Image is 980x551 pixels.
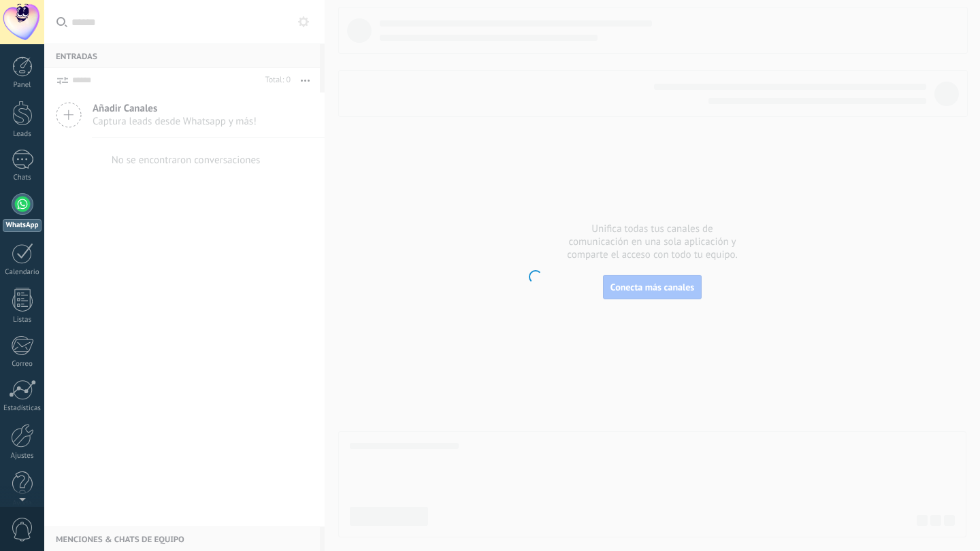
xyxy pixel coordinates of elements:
div: Panel [3,81,42,90]
div: Calendario [3,268,42,277]
div: Ajustes [3,452,42,461]
div: Leads [3,130,42,139]
div: Chats [3,173,42,182]
div: WhatsApp [3,219,42,232]
div: Listas [3,316,42,324]
div: Correo [3,360,42,369]
div: Estadísticas [3,404,42,413]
